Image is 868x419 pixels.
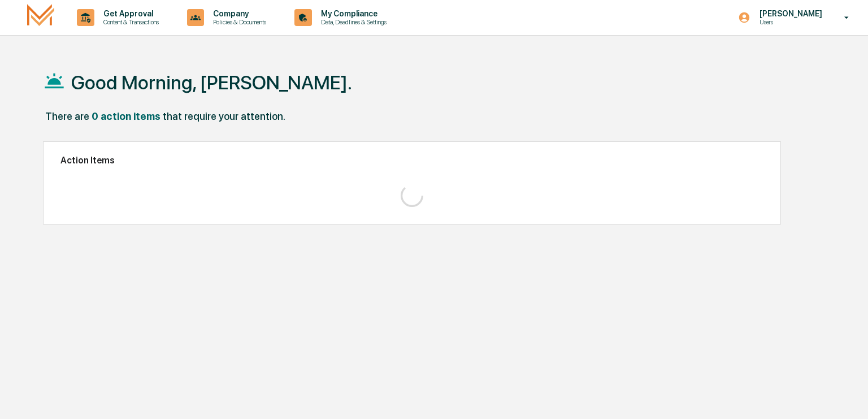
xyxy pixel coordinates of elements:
p: Data, Deadlines & Settings [312,18,392,26]
p: Policies & Documents [204,18,272,26]
p: Users [750,18,828,26]
div: 0 action items [92,110,160,122]
div: There are [45,110,89,122]
p: Content & Transactions [94,18,164,26]
h2: Action Items [60,155,763,166]
h1: Good Morning, [PERSON_NAME]. [71,71,352,94]
p: Get Approval [94,9,164,18]
div: that require your attention. [163,110,285,122]
img: logo [27,4,54,31]
p: Company [204,9,272,18]
p: [PERSON_NAME] [750,9,828,18]
p: My Compliance [312,9,392,18]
